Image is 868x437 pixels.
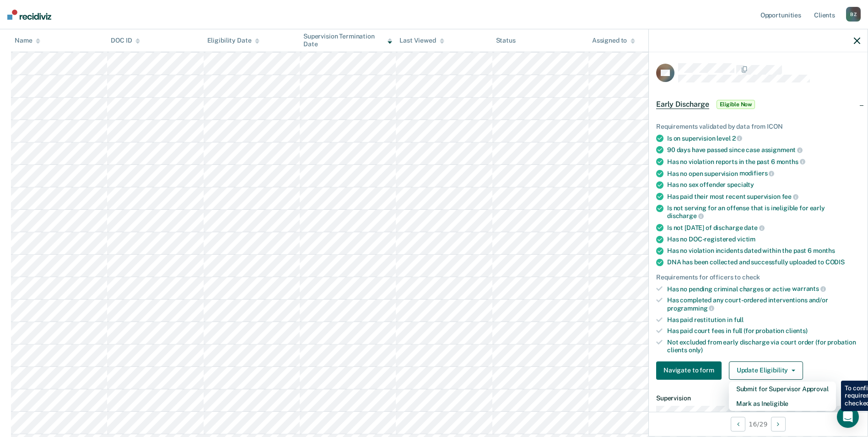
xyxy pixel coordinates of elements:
[656,123,860,131] div: Requirements validated by data from ICON
[667,204,860,220] div: Is not serving for an offense that is ineligible for early
[717,100,755,109] span: Eligible Now
[667,181,860,189] div: Has no sex offender
[303,33,392,48] div: Supervision Termination Date
[656,394,860,402] dt: Supervision
[776,158,805,165] span: months
[656,361,722,380] button: Navigate to form
[399,37,444,44] div: Last Viewed
[667,247,860,255] div: Has no violation incidents dated within the past 6
[667,285,860,293] div: Has no pending criminal charges or active
[667,305,714,312] span: programming
[667,146,860,154] div: 90 days have passed since case
[667,224,860,232] div: Is not [DATE] of discharge
[729,396,836,411] button: Mark as Ineligible
[813,247,835,254] span: months
[667,192,860,201] div: Has paid their most recent supervision
[667,327,860,335] div: Has paid court fees in full (for probation
[732,135,743,142] span: 2
[656,273,860,281] div: Requirements for officers to check
[729,382,836,396] button: Submit for Supervisor Approval
[761,146,803,153] span: assignment
[656,100,709,109] span: Early Discharge
[592,37,635,44] div: Assigned to
[667,134,860,142] div: Is on supervision level
[739,169,775,177] span: modifiers
[744,224,764,231] span: date
[771,417,786,432] button: Next Opportunity
[731,417,745,432] button: Previous Opportunity
[792,285,826,292] span: warrants
[667,296,860,312] div: Has completed any court-ordered interventions and/or
[846,7,861,22] div: B Z
[656,361,725,380] a: Navigate to form link
[111,37,140,44] div: DOC ID
[667,258,860,266] div: DNA has been collected and successfully uploaded to
[496,37,516,44] div: Status
[649,90,868,119] div: Early DischargeEligible Now
[667,169,860,178] div: Has no open supervision
[207,37,260,44] div: Eligibility Date
[737,235,755,243] span: victim
[667,316,860,324] div: Has paid restitution in
[7,10,51,20] img: Recidiviz
[729,361,803,380] button: Update Eligibility
[667,212,704,219] span: discharge
[667,158,860,166] div: Has no violation reports in the past 6
[649,412,868,436] div: 16 / 29
[825,258,845,266] span: CODIS
[837,406,859,428] div: Open Intercom Messenger
[782,193,798,200] span: fee
[15,37,40,44] div: Name
[727,181,754,188] span: specialty
[689,346,703,354] span: only)
[667,235,860,243] div: Has no DOC-registered
[786,327,808,334] span: clients)
[667,339,860,354] div: Not excluded from early discharge via court order (for probation clients
[734,316,744,323] span: full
